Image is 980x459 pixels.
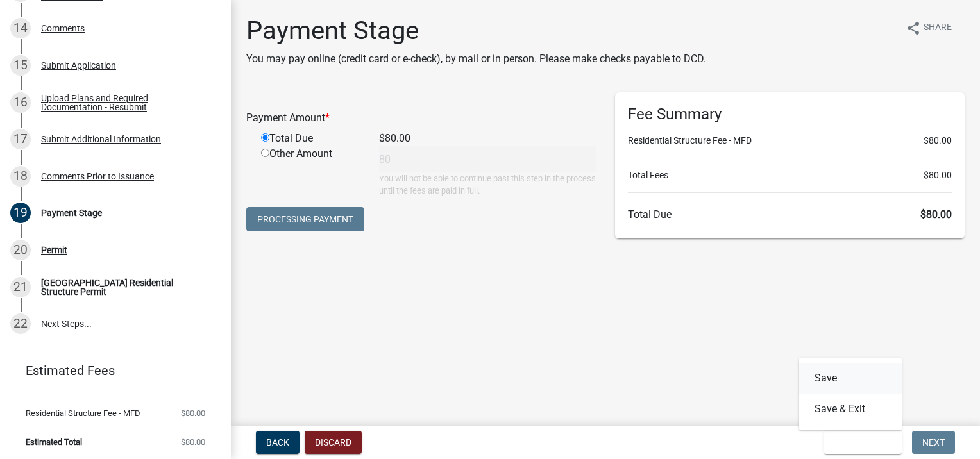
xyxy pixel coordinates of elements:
[10,240,31,260] div: 20
[369,131,605,146] div: $80.00
[10,313,31,334] div: 22
[41,61,116,70] div: Submit Application
[26,438,82,446] span: Estimated Total
[41,94,210,112] div: Upload Plans and Required Documentation - Resubmit
[10,277,31,297] div: 21
[10,55,31,76] div: 15
[920,208,952,221] span: $80.00
[922,437,945,447] span: Next
[628,208,952,221] h6: Total Due
[824,431,902,454] button: Save & Exit
[41,24,85,33] div: Comments
[799,358,902,430] div: Save & Exit
[256,431,300,454] button: Back
[628,105,952,124] h6: Fee Summary
[834,437,884,447] span: Save & Exit
[246,15,706,46] h1: Payment Stage
[799,394,902,424] button: Save & Exit
[251,131,369,146] div: Total Due
[251,146,369,197] div: Other Amount
[10,203,31,223] div: 19
[237,110,605,126] div: Payment Amount
[799,363,902,394] button: Save
[181,409,205,417] span: $80.00
[305,431,362,454] button: Discard
[628,169,952,182] li: Total Fees
[41,172,154,181] div: Comments Prior to Issuance
[246,207,364,231] button: Processing Payment
[266,437,289,447] span: Back
[41,135,161,144] div: Submit Additional Information
[41,246,67,255] div: Permit
[628,134,952,147] li: Residential Structure Fee - MFD
[10,129,31,149] div: 17
[246,51,706,67] p: You may pay online (credit card or e-check), by mail or in person. Please make checks payable to ...
[26,409,140,417] span: Residential Structure Fee - MFD
[924,134,952,147] span: $80.00
[10,18,31,38] div: 14
[924,169,952,182] span: $80.00
[181,438,205,446] span: $80.00
[10,358,210,383] a: Estimated Fees
[906,21,921,36] i: share
[10,166,31,187] div: 18
[895,15,962,40] button: shareShare
[41,208,102,217] div: Payment Stage
[41,278,210,296] div: [GEOGRAPHIC_DATA] Residential Structure Permit
[912,431,955,454] button: Next
[924,21,952,36] span: Share
[10,92,31,113] div: 16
